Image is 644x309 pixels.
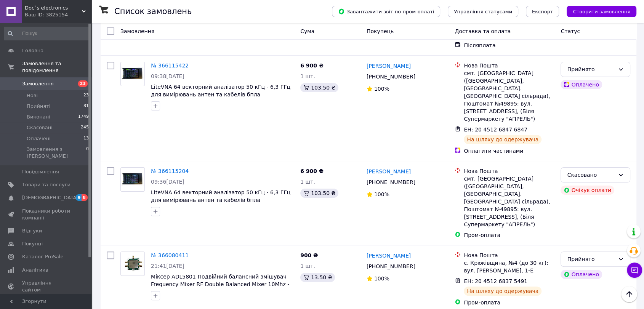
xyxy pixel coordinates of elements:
[464,147,554,155] div: Оплатити частинами
[365,177,417,187] div: [PHONE_NUMBER]
[374,86,389,92] span: 100%
[300,83,338,92] div: 103.50 ₴
[464,231,554,239] div: Пром-оплата
[464,62,554,69] div: Нова Пошта
[332,6,440,17] button: Завантажити звіт по пром-оплаті
[120,251,145,276] a: Фото товару
[22,47,43,54] span: Головна
[25,11,91,18] div: Ваш ID: 3825154
[27,135,51,142] span: Оплачені
[464,259,554,274] div: с. Крюківщина, №4 (до 30 кг): вул. [PERSON_NAME], 1-Е
[4,27,90,40] input: Пошук
[454,9,512,14] span: Управління статусами
[621,286,637,302] button: Наверх
[27,103,50,110] span: Прийняті
[151,179,184,185] span: 09:36[DATE]
[82,194,88,201] span: 8
[83,135,89,142] span: 13
[27,146,86,160] span: Замовлення з [PERSON_NAME]
[151,62,189,69] a: № 366115422
[27,114,50,120] span: Виконані
[464,167,554,175] div: Нова Пошта
[374,191,389,197] span: 100%
[374,275,389,282] span: 100%
[78,114,89,120] span: 1749
[367,62,411,70] a: [PERSON_NAME]
[83,92,89,99] span: 23
[151,168,189,174] a: № 366115204
[22,60,91,74] span: Замовлення та повідомлення
[367,168,411,175] a: [PERSON_NAME]
[121,65,144,83] img: Фото товару
[300,168,324,174] span: 6 900 ₴
[22,253,63,260] span: Каталог ProSale
[526,6,559,17] button: Експорт
[81,124,89,131] span: 245
[561,186,614,195] div: Очікує оплати
[151,252,189,258] a: № 366080411
[567,171,615,179] div: Скасовано
[464,42,554,49] div: Післяплата
[561,28,580,34] span: Статус
[78,80,88,87] span: 23
[464,126,527,133] span: ЕН: 20 4512 6847 6847
[464,175,554,228] div: смт. [GEOGRAPHIC_DATA] ([GEOGRAPHIC_DATA], [GEOGRAPHIC_DATA]. [GEOGRAPHIC_DATA] сільрада), Поштом...
[83,103,89,110] span: 81
[365,261,417,272] div: [PHONE_NUMBER]
[367,252,411,259] a: [PERSON_NAME]
[300,273,335,282] div: 13.50 ₴
[27,92,38,99] span: Нові
[455,28,511,34] span: Доставка та оплата
[22,80,54,87] span: Замовлення
[567,255,615,263] div: Прийнято
[367,28,394,34] span: Покупець
[300,189,338,198] div: 103.50 ₴
[573,9,630,14] span: Створити замовлення
[464,287,541,296] div: На шляху до одержувача
[120,167,145,192] a: Фото товару
[567,6,636,17] button: Створити замовлення
[22,181,70,188] span: Товари та послуги
[114,7,192,16] h1: Список замовлень
[300,28,314,34] span: Cума
[627,263,642,278] button: Чат з покупцем
[365,71,417,82] div: [PHONE_NUMBER]
[22,280,70,293] span: Управління сайтом
[561,80,602,89] div: Оплачено
[121,255,144,273] img: Фото товару
[27,124,53,131] span: Скасовані
[448,6,518,17] button: Управління статусами
[300,62,324,69] span: 6 900 ₴
[25,5,82,11] span: Doc`s electronics
[300,73,315,79] span: 1 шт.
[151,274,289,295] a: Міксер ADL5801 Подвійний балансний змішувач Frequency Mixer RF Double Balanced Mixer 10Mhz - 6Ghz
[151,189,290,203] a: LiteVNA 64 векторний аналізатор 50 кГц - 6,3 ГГц для вимірювань антен та кабелів бпла
[338,8,434,15] span: Завантажити звіт по пром-оплаті
[22,267,48,274] span: Аналітика
[464,69,554,123] div: смт. [GEOGRAPHIC_DATA] ([GEOGRAPHIC_DATA], [GEOGRAPHIC_DATA]. [GEOGRAPHIC_DATA] сільрада), Поштом...
[151,73,184,79] span: 09:38[DATE]
[567,65,615,74] div: Прийнято
[86,146,89,160] span: 0
[300,252,318,258] span: 900 ₴
[464,135,541,144] div: На шляху до одержувача
[464,278,527,284] span: ЕН: 20 4512 6837 5491
[300,263,315,269] span: 1 шт.
[559,8,636,14] a: Створити замовлення
[121,171,144,189] img: Фото товару
[22,240,43,247] span: Покупці
[532,9,553,14] span: Експорт
[464,299,554,306] div: Пром-оплата
[22,208,70,221] span: Показники роботи компанії
[300,179,315,185] span: 1 шт.
[561,270,602,279] div: Оплачено
[120,62,145,86] a: Фото товару
[464,251,554,259] div: Нова Пошта
[151,84,290,98] a: LiteVNA 64 векторний аналізатор 50 кГц - 6,3 ГГц для вимірювань антен та кабелів бпла
[22,227,42,234] span: Відгуки
[76,194,82,201] span: 9
[22,168,59,175] span: Повідомлення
